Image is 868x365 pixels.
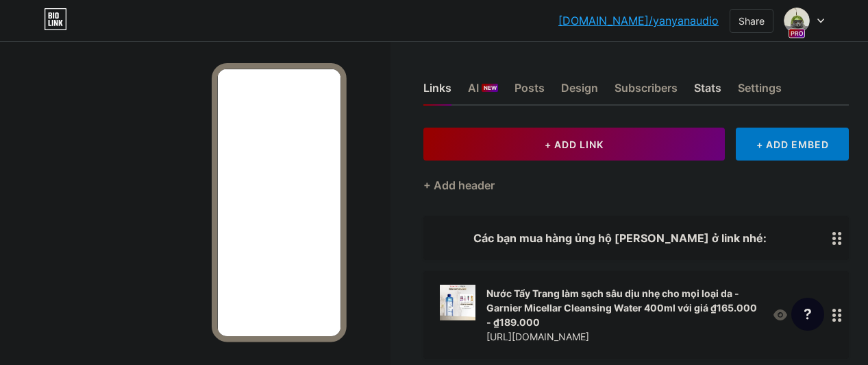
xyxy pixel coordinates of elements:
div: + ADD EMBED [736,128,849,161]
div: Các bạn mua hàng ủng hộ [PERSON_NAME] ở link nhé: [440,230,799,246]
div: Posts [514,80,545,104]
div: Nước Tẩy Trang làm sạch sâu dịu nhẹ cho mọi loại da - Garnier Micellar Cleansing Water 400ml với ... [486,286,761,329]
img: Dat Nguyen [784,8,810,34]
img: Nước Tẩy Trang làm sạch sâu dịu nhẹ cho mọi loại da - Garnier Micellar Cleansing Water 400ml với ... [440,285,475,320]
div: [URL][DOMAIN_NAME] [486,329,761,344]
div: + Add header [423,177,495,193]
div: Links [423,80,451,104]
div: Settings [738,80,782,104]
div: 1 [772,307,799,323]
div: AI [468,80,498,104]
span: NEW [484,84,497,92]
div: Design [561,80,598,104]
div: Share [739,14,765,28]
span: + ADD LINK [545,139,604,150]
a: [DOMAIN_NAME]/yanyanaudio [558,12,719,29]
button: + ADD LINK [423,128,725,161]
div: Stats [694,80,721,104]
div: Subscribers [615,80,678,104]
